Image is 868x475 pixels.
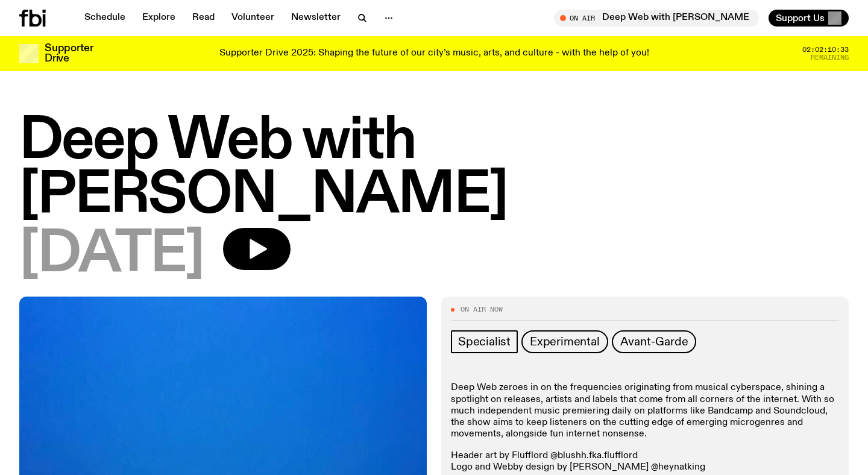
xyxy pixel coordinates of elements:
[451,382,839,440] p: Deep Web zeroes in on the frequencies originating from musical cyberspace, shining a spotlight on...
[612,330,697,353] a: Avant-Garde
[811,54,849,61] span: Remaining
[620,335,688,348] span: Avant-Garde
[554,10,759,27] button: On AirDeep Web with [PERSON_NAME]
[284,10,348,27] a: Newsletter
[461,306,503,313] span: On Air Now
[451,450,839,473] p: Header art by Flufflord @blushh.fka.flufflord Logo and Webby design by [PERSON_NAME] @heynatking
[185,10,222,27] a: Read
[77,10,133,27] a: Schedule
[521,330,608,353] a: Experimental
[530,335,600,348] span: Experimental
[219,48,649,59] p: Supporter Drive 2025: Shaping the future of our city’s music, arts, and culture - with the help o...
[45,43,93,64] h3: Supporter Drive
[135,10,183,27] a: Explore
[802,46,849,53] span: 02:02:10:33
[769,10,849,27] button: Support Us
[19,115,849,223] h1: Deep Web with [PERSON_NAME]
[19,228,204,282] span: [DATE]
[451,330,518,353] a: Specialist
[776,13,825,24] span: Support Us
[458,335,511,348] span: Specialist
[224,10,281,27] a: Volunteer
